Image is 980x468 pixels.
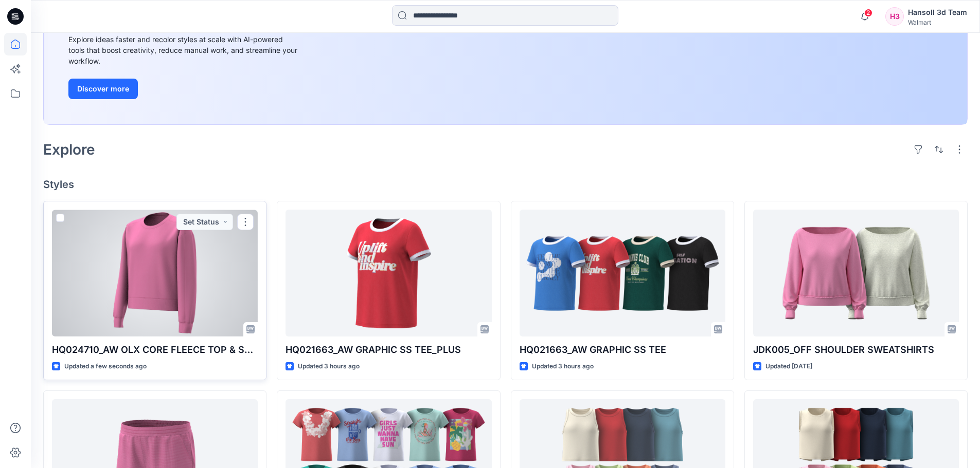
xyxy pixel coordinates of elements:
p: HQ021663_AW GRAPHIC SS TEE_PLUS [286,343,491,357]
span: 2 [864,9,872,17]
h2: Explore [43,141,95,158]
p: HQ024710_AW OLX CORE FLEECE TOP & SHORT SET_PLUS [52,343,258,357]
p: Updated 3 hours ago [532,361,594,372]
button: Discover more [68,79,138,99]
p: HQ021663_AW GRAPHIC SS TEE [520,343,725,357]
a: Discover more [68,79,300,99]
div: H3 [885,7,904,26]
a: JDK005_OFF SHOULDER SWEATSHIRTS [753,210,959,336]
div: Explore ideas faster and recolor styles at scale with AI-powered tools that boost creativity, red... [68,34,300,66]
p: JDK005_OFF SHOULDER SWEATSHIRTS [753,343,959,357]
h4: Styles [43,178,968,191]
div: Hansoll 3d Team [908,6,967,18]
a: HQ021663_AW GRAPHIC SS TEE [520,210,725,336]
p: Updated 3 hours ago [298,361,360,372]
p: Updated a few seconds ago [64,361,147,372]
a: HQ024710_AW OLX CORE FLEECE TOP & SHORT SET_PLUS [52,210,258,336]
p: Updated [DATE] [765,361,812,372]
div: Walmart [908,18,967,26]
a: HQ021663_AW GRAPHIC SS TEE_PLUS [286,210,491,336]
